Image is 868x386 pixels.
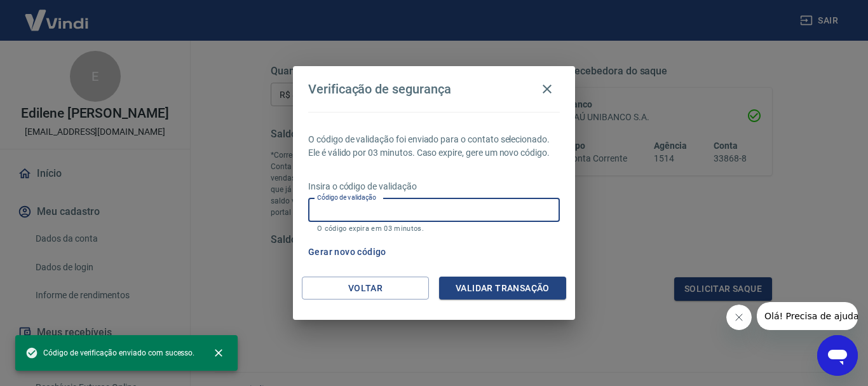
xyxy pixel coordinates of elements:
[317,193,376,202] label: Código de validação
[302,277,429,300] button: Voltar
[8,9,107,19] span: Olá! Precisa de ajuda?
[817,335,858,376] iframe: Botão para abrir a janela de mensagens
[308,133,560,160] p: O código de validação foi enviado para o contato selecionado. Ele é válido por 03 minutos. Caso e...
[308,180,560,193] p: Insira o código de validação
[308,81,451,97] h4: Verificação de segurança
[205,339,233,367] button: close
[439,277,566,300] button: Validar transação
[317,224,551,233] p: O código expira em 03 minutos.
[757,302,858,330] iframe: Mensagem da empresa
[25,347,194,359] span: Código de verificação enviado com sucesso.
[303,240,391,264] button: Gerar novo código
[726,305,752,330] iframe: Fechar mensagem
